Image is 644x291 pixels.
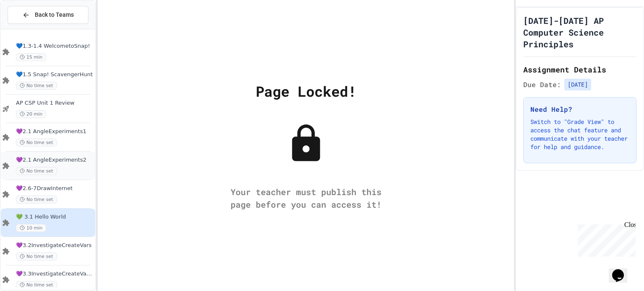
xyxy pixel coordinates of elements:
[16,242,93,249] span: 💜3.2InvestigateCreateVars
[16,224,46,232] span: 10 min
[256,80,356,102] div: Page Locked!
[530,118,629,151] p: Switch to "Grade View" to access the chat feature and communicate with your teacher for help and ...
[16,196,57,203] span: No time set
[564,79,591,90] span: [DATE]
[523,80,561,90] span: Due Date:
[16,252,57,260] span: No time set
[530,104,629,114] h3: Need Help?
[16,139,57,147] span: No time set
[523,15,636,50] h1: [DATE]-[DATE] AP Computer Science Principles
[609,258,636,283] iframe: chat widget
[16,185,93,192] span: 💜2.6-7DrawInternet
[16,110,46,118] span: 20 min
[16,128,93,135] span: 💜2.1 AngleExperiments1
[16,100,93,107] span: AP CSP Unit 1 Review
[16,157,93,164] span: 💜2.1 AngleExperiments2
[16,43,93,50] span: 💙1.3-1.4 WelcometoSnap!
[16,281,57,289] span: No time set
[16,214,93,221] span: 💚 3.1 Hello World
[16,53,46,61] span: 15 min
[574,221,636,257] iframe: chat widget
[8,6,88,24] button: Back to Teams
[222,185,390,211] div: Your teacher must publish this page before you can access it!
[16,82,57,90] span: No time set
[523,64,636,75] h2: Assignment Details
[16,167,57,175] span: No time set
[35,10,74,19] span: Back to Teams
[16,71,93,78] span: 💙1.5 Snap! ScavengerHunt
[16,270,93,278] span: 💜3.3InvestigateCreateVars(A:GraphOrg)
[3,3,58,53] div: Chat with us now!Close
